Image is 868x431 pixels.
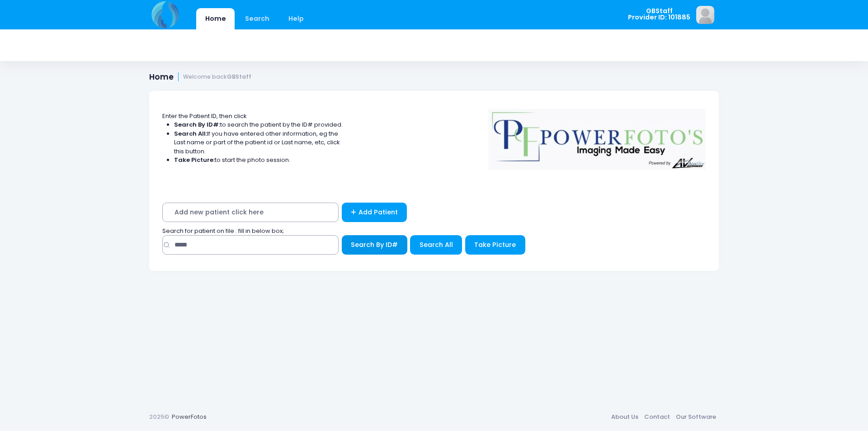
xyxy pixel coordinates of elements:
button: Take Picture [465,235,525,255]
strong: GBStaff [227,73,251,81]
a: Our Software [673,409,719,425]
strong: Search By ID#: [174,120,220,129]
button: Search All [410,235,462,255]
a: Contact [641,409,673,425]
strong: Take Picture: [174,156,215,164]
h1: Home [149,72,251,82]
span: 2025© [149,412,169,421]
a: PowerFotos [172,412,207,421]
img: image [696,6,714,24]
span: Search By ID# [351,240,398,249]
strong: Search All: [174,129,207,138]
a: About Us [608,409,641,425]
span: Enter the Patient ID, then click [162,112,247,120]
a: Add Patient [342,203,407,222]
small: Welcome back [183,74,251,81]
li: to start the photo session. [174,156,343,165]
li: If you have entered other information, eg the Last name or part of the patient id or Last name, e... [174,129,343,156]
li: to search the patient by the ID# provided. [174,120,343,129]
span: Search for patient on file : fill in below box; [162,227,284,235]
a: Search [236,8,278,29]
a: Help [280,8,313,29]
span: GBStaff Provider ID: 101885 [628,8,690,21]
span: Add new patient click here [162,203,339,222]
img: Logo [484,103,710,170]
button: Search By ID# [342,235,407,255]
span: Search All [420,240,453,249]
a: Home [196,8,235,29]
span: Take Picture [474,240,516,249]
